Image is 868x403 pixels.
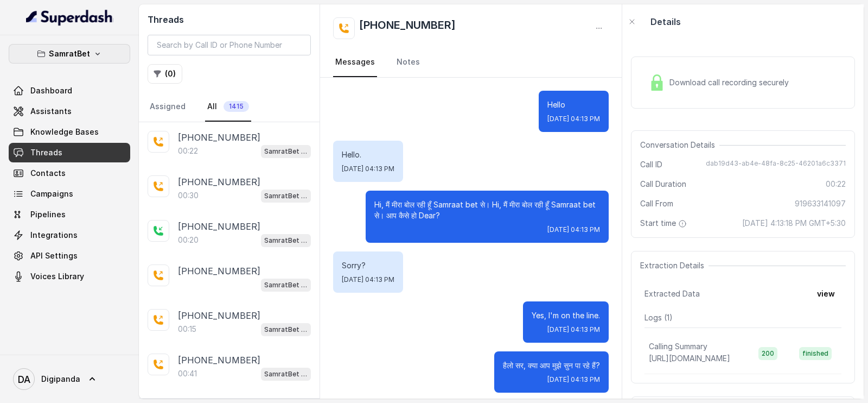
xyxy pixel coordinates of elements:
span: Conversation Details [640,140,719,150]
span: 919633141097 [795,198,846,209]
p: Hello. [342,149,394,160]
span: Call ID [640,159,662,170]
p: SamratBet [49,47,90,60]
span: [DATE] 04:13 PM [547,115,600,123]
span: Threads [30,147,62,158]
p: SamratBet agent [264,324,308,335]
span: Call Duration [640,179,686,190]
nav: Tabs [148,92,311,122]
span: [DATE] 04:13 PM [342,275,394,284]
span: [DATE] 4:13:18 PM GMT+5:30 [742,218,846,229]
span: 00:22 [826,179,846,190]
span: Knowledge Bases [30,127,99,137]
a: Digipanda [9,364,130,394]
span: [DATE] 04:13 PM [547,325,600,334]
span: API Settings [30,250,78,261]
span: [DATE] 04:13 PM [547,375,600,384]
p: हैलो सर, क्या आप मुझे सुन पा रहे हैं? [503,360,600,371]
p: Logs ( 1 ) [644,312,841,323]
a: API Settings [9,246,130,266]
button: SamratBet [9,44,130,64]
span: 200 [758,347,777,360]
p: 00:22 [178,146,198,156]
span: Dashboard [30,85,72,96]
p: SamratBet agent [264,146,308,157]
a: All1415 [205,92,251,122]
p: [PHONE_NUMBER] [178,131,260,144]
span: Call From [640,198,673,209]
span: [URL][DOMAIN_NAME] [649,354,730,363]
button: view [810,284,841,304]
a: Notes [394,48,422,77]
p: SamratBet agent [264,280,308,291]
span: [DATE] 04:13 PM [547,225,600,234]
p: SamratBet agent [264,191,308,201]
span: finished [799,347,832,360]
h2: [PHONE_NUMBER] [359,17,456,39]
p: SamratBet agent [264,369,308,380]
img: Lock Icon [649,74,665,91]
p: 00:30 [178,190,199,201]
p: 00:41 [178,368,197,379]
span: Download call recording securely [669,77,793,88]
p: Details [650,15,681,28]
p: [PHONE_NUMBER] [178,175,260,188]
a: Threads [9,143,130,162]
span: Assistants [30,106,72,117]
span: Campaigns [30,188,73,199]
a: Pipelines [9,205,130,224]
p: [PHONE_NUMBER] [178,265,260,278]
p: Sorry? [342,260,394,271]
nav: Tabs [333,48,609,77]
a: Knowledge Bases [9,122,130,142]
a: Campaigns [9,184,130,204]
text: DA [18,374,30,385]
p: [PHONE_NUMBER] [178,309,260,322]
span: Extraction Details [640,260,709,271]
span: Digipanda [41,374,80,385]
a: Integrations [9,225,130,245]
button: (0) [148,64,182,84]
span: [DATE] 04:13 PM [342,165,394,173]
span: Pipelines [30,209,66,220]
span: Integrations [30,230,78,241]
img: light.svg [26,9,113,26]
p: Hello [547,99,600,110]
p: SamratBet agent [264,235,308,246]
a: Dashboard [9,81,130,100]
p: 00:20 [178,235,199,245]
a: Voices Library [9,267,130,286]
p: Calling Summary [649,341,707,352]
p: Hi, मैं मीरा बोल रही हूँ Samraat bet से। Hi, मैं मीरा बोल रही हूँ Samraat bet से। आप कैसे हो Dear? [374,199,600,221]
a: Assistants [9,102,130,121]
a: Messages [333,48,377,77]
span: Start time [640,218,689,229]
span: Contacts [30,168,66,179]
h2: Threads [148,13,311,26]
span: Voices Library [30,271,84,282]
a: Assigned [148,92,188,122]
input: Search by Call ID or Phone Number [148,35,311,55]
p: 00:15 [178,324,196,335]
p: [PHONE_NUMBER] [178,354,260,367]
a: Contacts [9,163,130,183]
span: dab19d43-ab4e-48fa-8c25-46201a6c3371 [706,159,846,170]
span: 1415 [224,101,249,112]
span: Extracted Data [644,288,700,299]
p: Yes, I'm on the line. [532,310,600,321]
p: [PHONE_NUMBER] [178,220,260,233]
